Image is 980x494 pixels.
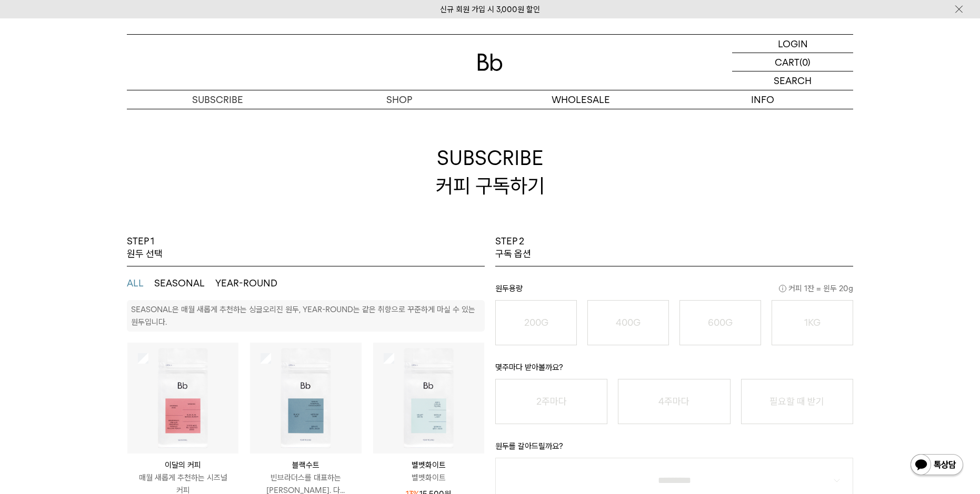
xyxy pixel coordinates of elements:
[250,343,361,454] img: 상품이미지
[154,277,205,290] button: SEASONAL
[308,90,490,109] a: SHOP
[909,453,964,478] img: 카카오톡 채널 1:1 채팅 버튼
[215,277,277,290] button: YEAR-ROUND
[373,459,484,471] p: 벨벳화이트
[772,300,853,345] button: 1KG
[495,440,853,458] p: 원두를 갈아드릴까요?
[495,235,531,261] p: STEP 2 구독 옵션
[779,282,853,295] span: 커피 1잔 = 윈두 20g
[477,54,503,71] img: 로고
[373,343,484,454] img: 상품이미지
[799,53,811,71] p: (0)
[127,343,238,454] img: 상품이미지
[250,459,361,471] p: 블랙수트
[127,459,238,471] p: 이달의 커피
[127,235,163,261] p: STEP 1 원두 선택
[778,35,808,53] p: LOGIN
[775,53,799,71] p: CART
[679,300,761,345] button: 600G
[587,300,669,345] button: 400G
[708,317,733,328] o: 600G
[616,317,641,328] o: 400G
[127,109,853,235] h2: SUBSCRIBE 커피 구독하기
[127,277,144,290] button: ALL
[495,300,577,345] button: 200G
[741,379,853,424] button: 필요할 때 받기
[524,317,548,328] o: 200G
[490,90,672,109] p: WHOLESALE
[732,53,853,71] a: CART (0)
[373,471,484,484] p: 벨벳화이트
[495,282,853,300] p: 원두용량
[804,317,821,328] o: 1KG
[131,305,475,327] p: SEASONAL은 매월 새롭게 추천하는 싱글오리진 원두, YEAR-ROUND는 같은 취향으로 꾸준하게 마실 수 있는 원두입니다.
[495,361,853,379] p: 몇주마다 받아볼까요?
[495,379,607,424] button: 2주마다
[672,90,853,109] p: INFO
[127,90,308,109] a: SUBSCRIBE
[440,5,540,14] a: 신규 회원 가입 시 3,000원 할인
[774,71,812,90] p: SEARCH
[618,379,730,424] button: 4주마다
[732,35,853,53] a: LOGIN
